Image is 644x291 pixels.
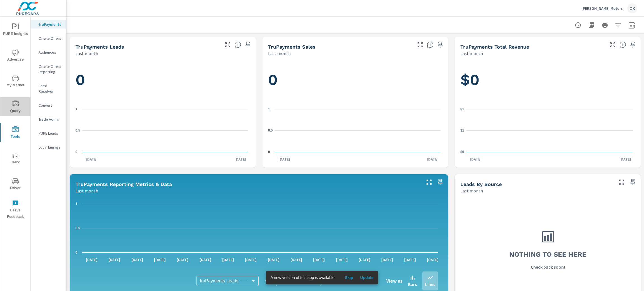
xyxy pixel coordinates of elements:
[386,278,402,284] h6: View as
[75,128,80,132] text: 0.5
[408,281,417,288] p: Bars
[75,44,124,50] h5: truPayments Leads
[31,20,66,28] div: truPayments
[425,178,434,187] button: Make Fullscreen
[2,23,29,37] span: PURE Insights
[340,273,358,282] button: Skip
[200,278,238,284] span: truPayments Leads
[627,3,637,13] div: OK
[2,126,29,140] span: Tools
[268,50,291,57] p: Last month
[355,257,374,263] p: [DATE]
[39,49,62,55] p: Audiences
[628,178,637,187] span: Save this to your personalized report
[2,200,29,220] span: Leave Feedback
[436,40,445,49] span: Save this to your personalized report
[31,34,66,42] div: Onsite Offers
[615,156,635,162] p: [DATE]
[31,129,66,137] div: PURE Leads
[82,156,101,162] p: [DATE]
[287,257,306,263] p: [DATE]
[259,278,276,283] p: vs
[586,20,597,31] button: "Export Report to PDF"
[358,273,376,282] button: Update
[608,40,617,49] button: Make Fullscreen
[268,150,270,154] text: 0
[39,22,62,27] p: truPayments
[231,156,250,162] p: [DATE]
[243,40,252,49] span: Save this to your personalized report
[150,257,170,263] p: [DATE]
[460,187,483,194] p: Last month
[2,152,29,166] span: Tier2
[509,250,586,259] h3: Nothing to see here
[416,40,425,49] button: Make Fullscreen
[423,156,442,162] p: [DATE]
[196,257,215,263] p: [DATE]
[264,257,283,263] p: [DATE]
[268,70,443,89] h1: 0
[39,144,62,150] p: Local Engage
[196,276,259,286] div: truPayments Leads
[39,102,62,108] p: Convert
[599,20,610,31] button: Print Report
[223,40,232,49] button: Make Fullscreen
[173,257,192,263] p: [DATE]
[39,83,62,94] p: Feed Resolver
[75,70,250,89] h1: 0
[75,251,77,254] text: 0
[425,281,435,288] p: Lines
[466,156,486,162] p: [DATE]
[2,49,29,63] span: Advertise
[400,257,420,263] p: [DATE]
[75,107,77,111] text: 1
[31,143,66,151] div: Local Engage
[460,70,635,89] h1: $0
[617,178,626,187] button: Make Fullscreen
[427,41,434,48] span: Number of sales matched to a truPayments lead. [Source: This data is sourced from the dealer's DM...
[581,6,623,11] p: [PERSON_NAME] Motors
[360,275,373,280] span: Update
[39,35,62,41] p: Onsite Offers
[218,257,238,263] p: [DATE]
[309,257,329,263] p: [DATE]
[75,202,77,206] text: 1
[75,187,98,194] p: Last month
[271,275,336,280] span: A new version of this app is available!
[31,82,66,96] div: Feed Resolver
[2,101,29,114] span: Query
[436,178,445,187] span: Save this to your personalized report
[268,128,273,132] text: 0.5
[75,226,80,230] text: 0.5
[31,62,66,76] div: Onsite Offers Reporting
[531,264,565,270] p: Check back soon!
[75,150,77,154] text: 0
[619,41,626,48] span: Total revenue from sales matched to a truPayments lead. [Source: This data is sourced from the de...
[460,107,464,111] text: $1
[460,44,529,50] h5: truPayments Total Revenue
[2,178,29,191] span: Driver
[268,44,316,50] h5: truPayments Sales
[235,41,241,48] span: The number of truPayments leads.
[127,257,147,263] p: [DATE]
[460,150,464,154] text: $0
[2,75,29,89] span: My Market
[31,115,66,123] div: Trade Admin
[423,257,442,263] p: [DATE]
[377,257,397,263] p: [DATE]
[628,40,637,49] span: Save this to your personalized report
[460,50,483,57] p: Last month
[75,50,98,57] p: Last month
[460,128,464,132] text: $1
[39,130,62,136] p: PURE Leads
[332,257,352,263] p: [DATE]
[613,20,624,31] button: Apply Filters
[268,107,270,111] text: 1
[39,63,62,75] p: Onsite Offers Reporting
[626,20,637,31] button: Select Date Range
[82,257,101,263] p: [DATE]
[105,257,124,263] p: [DATE]
[31,48,66,56] div: Audiences
[460,181,502,187] h5: Leads By Source
[39,116,62,122] p: Trade Admin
